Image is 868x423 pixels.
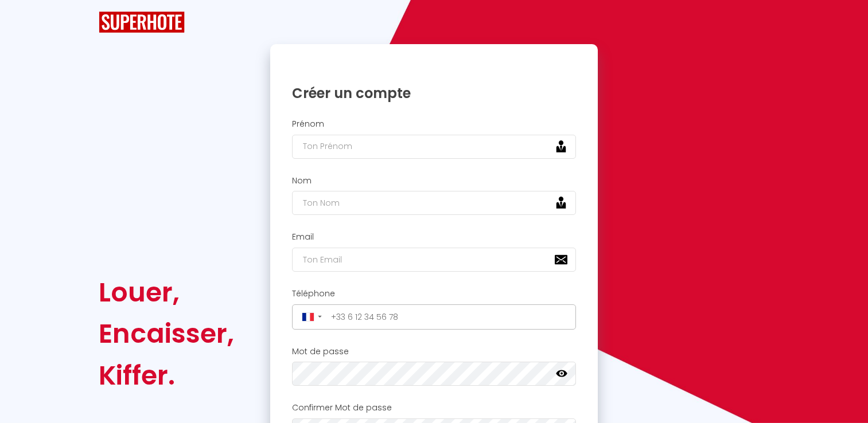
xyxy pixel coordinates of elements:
[292,135,577,159] input: Ton Prénom
[292,403,577,413] h2: Confirmer Mot de passe
[292,289,577,299] h2: Téléphone
[292,191,577,215] input: Ton Nom
[292,232,577,242] h2: Email
[292,119,577,129] h2: Prénom
[292,176,577,186] h2: Nom
[317,314,323,319] span: ▼
[99,355,234,396] div: Kiffer.
[292,347,577,357] h2: Mot de passe
[292,84,577,102] h1: Créer un compte
[292,248,577,272] input: Ton Email
[99,313,234,354] div: Encaisser,
[327,308,573,326] input: +33 6 12 34 56 78
[99,11,185,33] img: SuperHote logo
[99,272,234,313] div: Louer,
